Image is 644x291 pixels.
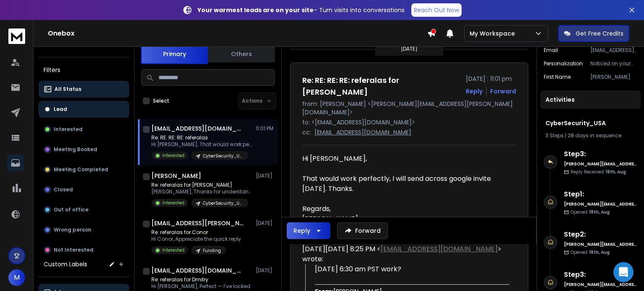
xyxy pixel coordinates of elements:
div: [DATE][DATE] 8:25 PM < > wrote: [302,244,509,264]
p: [DATE] [256,220,275,227]
h1: [EMAIL_ADDRESS][PERSON_NAME][DOMAIN_NAME] [151,219,244,227]
p: Not Interested [54,247,93,253]
p: My Workspace [470,29,518,38]
button: M [8,269,25,286]
label: Select [153,98,169,104]
div: Activities [540,90,641,109]
p: Wrong person [54,227,91,233]
button: Reply [466,87,483,95]
p: Interested [162,200,184,206]
h3: Custom Labels [44,260,87,268]
span: 3 Steps [545,132,564,139]
button: Closed [39,181,129,198]
p: Opened [571,249,610,255]
p: Noticed on your site that you offer managed IT services and cloud migration solutions. I'm connec... [590,60,637,67]
h6: Step 3 : [564,149,637,159]
div: That would work perfectly, I will send across google invite [DATE]. Thanks. [302,174,509,194]
button: Reply [287,222,330,239]
div: Open Intercom Messenger [613,262,634,282]
h1: CyberSecurity_USA [545,119,636,127]
p: Email [544,47,558,54]
h1: Re: RE: RE: RE: referalas for [PERSON_NAME] [302,75,461,98]
div: Reply [293,227,310,235]
p: from: [PERSON_NAME] <[PERSON_NAME][EMAIL_ADDRESS][PERSON_NAME][DOMAIN_NAME]> [302,100,516,116]
p: Interested [54,126,83,133]
p: All Status [55,86,81,93]
p: cc: [302,128,311,136]
p: Reach Out Now [414,6,459,14]
p: Meeting Booked [54,146,97,153]
p: Hi Conor, Appreciate the quick reply [151,236,241,242]
p: Hi [PERSON_NAME], That would work perfectly, [151,141,252,148]
p: Meeting Completed [54,166,108,173]
p: Get Free Credits [576,29,623,38]
p: Re: referalas for Dmitry [151,276,250,283]
button: Interested [39,121,129,138]
div: Regards, [302,204,509,214]
button: Wrong person [39,221,129,238]
strong: Your warmest leads are on your site [197,6,314,14]
h6: [PERSON_NAME][EMAIL_ADDRESS][PERSON_NAME][DOMAIN_NAME] [564,281,637,288]
p: [DATE] : 11:01 pm [466,75,516,83]
p: CyberSecurity_USA [203,200,243,206]
button: Out of office [39,201,129,218]
p: Out of office [54,206,88,213]
p: CyberSecurity_USA [203,153,243,159]
p: 11:01 PM [256,125,275,132]
h1: [PERSON_NAME] [151,172,201,180]
h6: [PERSON_NAME][EMAIL_ADDRESS][PERSON_NAME][DOMAIN_NAME] [564,241,637,247]
h3: Filters [39,64,129,76]
button: Primary [141,44,208,64]
p: Reply Received [571,169,626,175]
p: [EMAIL_ADDRESS][DOMAIN_NAME] [314,128,411,136]
p: Funding [203,247,221,254]
p: Opened [571,209,610,215]
p: First Name [544,74,571,80]
div: Forward [490,87,516,95]
p: Closed [54,186,73,193]
a: [EMAIL_ADDRESS][DOMAIN_NAME] [381,244,498,254]
button: Get Free Credits [558,25,629,42]
div: [DATE] 6:30 am PST work? [315,264,509,274]
h6: [PERSON_NAME][EMAIL_ADDRESS][PERSON_NAME][DOMAIN_NAME] [564,201,637,207]
h1: [EMAIL_ADDRESS][DOMAIN_NAME] [151,266,244,275]
button: Meeting Booked [39,141,129,158]
h6: Step 2 : [564,229,637,239]
div: | [545,132,636,139]
a: Reach Out Now [411,3,462,17]
p: [PERSON_NAME], Thanks for understanding. Yes, [151,188,252,195]
p: Interested [162,247,184,253]
h1: [EMAIL_ADDRESS][DOMAIN_NAME] [151,124,244,133]
p: Re: RE: RE: RE: referalas [151,134,252,141]
p: [DATE] [256,173,275,179]
p: – Turn visits into conversations [197,6,405,14]
h1: Onebox [48,28,427,39]
div: [PERSON_NAME] [302,214,509,224]
button: Others [208,45,275,63]
button: Meeting Completed [39,161,129,178]
h6: Step 1 : [564,189,637,199]
p: Re: referalas for [PERSON_NAME] [151,182,252,188]
p: Re: referalas for Conor [151,229,241,236]
div: Hi [PERSON_NAME], [302,154,509,164]
button: All Status [39,81,129,98]
button: Not Interested [39,242,129,258]
span: 18th, Aug [589,209,610,215]
span: 18th, Aug [589,249,610,255]
button: Forward [337,222,388,239]
img: logo [8,28,25,44]
h6: [PERSON_NAME][EMAIL_ADDRESS][PERSON_NAME][DOMAIN_NAME] [564,161,637,167]
span: 19th, Aug [605,169,626,175]
h6: Step 3 : [564,270,637,280]
p: [DATE] [401,46,418,52]
p: Personalization [544,60,583,67]
p: Hi [PERSON_NAME], Perfect — I’ve locked [151,283,250,290]
p: [EMAIL_ADDRESS][DOMAIN_NAME] [590,47,637,54]
p: [DATE] [256,267,275,274]
p: [PERSON_NAME] [590,74,637,80]
p: to: <[EMAIL_ADDRESS][DOMAIN_NAME]> [302,118,516,126]
p: Interested [162,152,184,159]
